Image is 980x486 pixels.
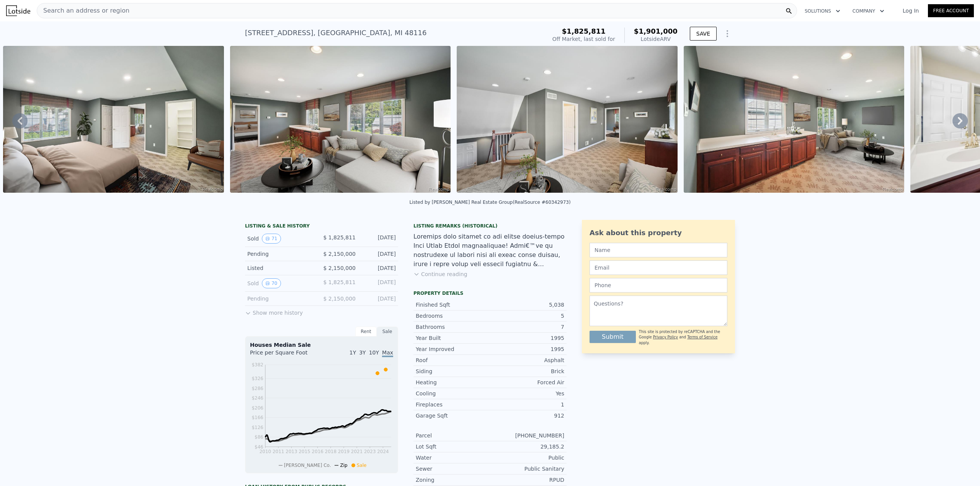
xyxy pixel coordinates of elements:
a: Terms of Service [687,335,717,339]
div: Parcel [416,432,490,439]
span: Sale [357,463,367,468]
div: Listed [247,264,315,272]
span: $ 2,150,000 [323,265,356,271]
div: Sold [247,234,315,244]
span: $ 1,825,811 [323,279,356,285]
tspan: $246 [252,395,263,401]
div: Ask about this property [590,228,727,238]
tspan: $326 [252,376,263,381]
img: Sale: 144230283 Parcel: 43629430 [3,46,224,193]
button: Submit [590,331,636,343]
div: [DATE] [362,250,396,258]
tspan: 2023 [364,449,376,454]
tspan: $126 [252,425,263,430]
div: Siding [416,367,490,375]
div: 5 [490,312,564,320]
button: SAVE [690,27,717,41]
div: Bathrooms [416,323,490,331]
button: Show more history [245,306,303,317]
div: Public Sanitary [490,465,564,473]
tspan: 2015 [299,449,310,454]
div: Garage Sqft [416,412,490,419]
tspan: 2011 [273,449,284,454]
a: Privacy Policy [653,335,678,339]
div: 1995 [490,345,564,353]
div: Cooling [416,390,490,397]
div: Pending [247,250,315,258]
div: Loremips dolo sitamet co adi elitse doeius-tempo Inci Utlab Etdol magnaaliquae! Admi€™ve qu nostr... [413,232,567,269]
button: Solutions [799,4,846,18]
div: Pending [247,295,315,302]
div: Finished Sqft [416,301,490,309]
div: This site is protected by reCAPTCHA and the Google and apply. [639,329,727,346]
button: Continue reading [413,270,467,278]
div: Rent [355,327,377,336]
div: 1995 [490,334,564,342]
div: Public [490,454,564,462]
span: $ 2,150,000 [323,251,356,257]
div: [DATE] [362,264,396,272]
tspan: 2019 [338,449,350,454]
img: Sale: 144230283 Parcel: 43629430 [230,46,451,193]
span: $ 2,150,000 [323,296,356,302]
img: Lotside [6,5,30,16]
span: $ 1,825,811 [323,234,356,241]
button: Company [846,4,890,18]
tspan: 2016 [312,449,323,454]
a: Free Account [928,4,974,17]
tspan: $286 [252,386,263,391]
div: [PHONE_NUMBER] [490,432,564,439]
div: [DATE] [362,295,396,302]
tspan: $382 [252,362,263,367]
span: 10Y [369,349,379,356]
button: View historical data [262,234,281,244]
tspan: 2021 [351,449,363,454]
div: Year Built [416,334,490,342]
div: 5,038 [490,301,564,309]
div: Sale [377,327,398,336]
input: Phone [590,278,727,293]
div: 912 [490,412,564,419]
tspan: $46 [255,444,263,450]
tspan: $206 [252,405,263,411]
button: Show Options [720,26,735,41]
div: Off Market, last sold for [552,35,615,43]
div: Water [416,454,490,462]
div: Sewer [416,465,490,473]
span: 3Y [359,349,366,356]
div: [DATE] [362,234,396,244]
div: 1 [490,401,564,408]
span: Zip [340,463,347,468]
tspan: 2024 [377,449,389,454]
input: Email [590,260,727,275]
div: Bedrooms [416,312,490,320]
div: Asphalt [490,356,564,364]
span: Search an address or region [37,6,129,15]
a: Log In [893,7,928,15]
tspan: $86 [255,434,263,440]
img: Sale: 144230283 Parcel: 43629430 [457,46,678,193]
div: Brick [490,367,564,375]
div: Sold [247,278,315,288]
span: $1,825,811 [562,27,606,35]
div: Year Improved [416,345,490,353]
div: RPUD [490,476,564,484]
div: Lot Sqft [416,443,490,450]
img: Sale: 144230283 Parcel: 43629430 [684,46,905,193]
div: Fireplaces [416,401,490,408]
div: Price per Square Foot [250,349,322,361]
tspan: 2018 [325,449,337,454]
span: Max [382,349,393,357]
div: 7 [490,323,564,331]
div: [DATE] [362,278,396,288]
div: 29,185.2 [490,443,564,450]
span: $1,901,000 [634,27,678,35]
span: [PERSON_NAME] Co. [284,463,331,468]
tspan: 2010 [260,449,271,454]
div: Property details [413,290,567,296]
div: Forced Air [490,379,564,386]
div: Zoning [416,476,490,484]
div: LISTING & SALE HISTORY [245,223,398,231]
div: Heating [416,379,490,386]
div: Listed by [PERSON_NAME] Real Estate Group (RealSource #60342973) [409,200,570,205]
